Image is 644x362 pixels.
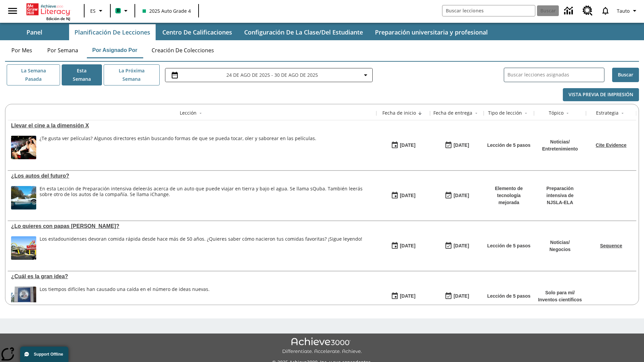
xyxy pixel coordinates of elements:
a: ¿Cuál es la gran idea?, Lecciones [11,274,373,280]
input: Buscar lecciones asignadas [507,70,604,80]
button: La semana pasada [7,64,60,85]
button: Lenguaje: ES, Selecciona un idioma [87,5,108,17]
span: Tauto [617,7,630,14]
div: ¿Lo quieres con papas fritas? [11,223,373,229]
div: [DATE] [453,292,469,300]
a: Portada [26,3,70,16]
div: ¿Los autos del futuro? [11,173,373,179]
img: Uno de los primeros locales de McDonald's, con el icónico letrero rojo y los arcos amarillos. [11,236,36,260]
a: ¿Los autos del futuro? , Lecciones [11,173,373,179]
span: ES [90,7,96,14]
button: 07/20/26: Último día en que podrá accederse la lección [442,240,471,252]
testabrev: leerás acerca de un auto que puede viajar en tierra y bajo el agua. Se llama sQuba. También leerá... [40,185,363,197]
a: Llevar el cine a la dimensión X, Lecciones [11,123,373,129]
a: Centro de información [560,2,579,20]
button: 06/30/26: Último día en que podrá accederse la lección [442,189,471,202]
div: Portada [26,2,70,21]
img: Achieve3000 Differentiate Accelerate Achieve [282,338,362,355]
button: 08/24/25: Último día en que podrá accederse la lección [442,139,471,152]
img: Letrero cerca de un edificio dice Oficina de Patentes y Marcas de los Estados Unidos. La economía... [11,287,36,310]
a: ¿Lo quieres con papas fritas?, Lecciones [11,223,373,229]
button: Seleccione el intervalo de fechas opción del menú [168,71,370,79]
div: [DATE] [453,242,469,250]
div: Los tiempos difíciles han causado una caída en el número de ideas nuevas. [40,287,210,292]
button: Perfil/Configuración [614,5,641,17]
a: Cite Evidence [596,142,627,148]
div: [DATE] [453,141,469,149]
img: Un automóvil de alta tecnología flotando en el agua. [11,186,36,209]
span: Edición de NJ [46,16,70,21]
p: Elemento de tecnología mejorada [487,185,531,206]
p: Preparación intensiva de NJSLA-ELA [537,185,583,206]
div: ¿Te gusta ver películas? Algunos directores están buscando formas de que se pueda tocar, oler y s... [40,136,316,141]
button: Planificación de lecciones [69,24,156,40]
div: ¿Cuál es la gran idea? [11,274,373,280]
div: Fecha de entrega [433,110,472,116]
button: 08/18/25: Primer día en que estuvo disponible la lección [389,139,418,152]
div: [DATE] [400,242,415,250]
div: Fecha de inicio [382,110,416,116]
button: 04/07/25: Primer día en que estuvo disponible la lección [389,290,418,303]
button: Creación de colecciones [146,42,219,58]
div: [DATE] [400,141,415,149]
p: Entretenimiento [542,145,578,153]
p: Noticias / [549,239,571,246]
svg: Collapse Date Range Filter [362,71,370,79]
button: Esta semana [62,64,102,85]
button: Sort [472,109,480,117]
div: Los estadounidenses devoran comida rápida desde hace más de 50 años. ¿Quieres saber cómo nacieron... [40,236,362,260]
button: Por mes [5,42,39,58]
span: 24 de ago de 2025 - 30 de ago de 2025 [226,71,318,78]
div: Tipo de lección [488,110,522,116]
a: Notificaciones [597,2,614,19]
a: Centro de recursos, Se abrirá en una pestaña nueva. [579,2,597,20]
div: Estrategia [596,110,619,116]
button: Configuración de la clase/del estudiante [239,24,368,40]
button: Por asignado por [87,42,143,58]
p: Inventos científicos [538,296,582,303]
button: La próxima semana [104,64,160,85]
button: 07/14/25: Primer día en que estuvo disponible la lección [389,240,418,252]
p: Solo para mí / [538,289,582,296]
div: [DATE] [400,292,415,300]
div: Tópico [549,110,563,116]
button: Boost El color de la clase es verde menta. Cambiar el color de la clase. [113,5,132,17]
button: Sort [197,109,205,117]
div: Los tiempos difíciles han causado una caída en el número de ideas nuevas. [40,287,210,310]
span: 2025 Auto Grade 4 [143,7,191,14]
div: Los estadounidenses devoran comida rápida desde hace más de 50 años. ¿Quieres saber cómo nacieron... [40,236,362,242]
div: [DATE] [400,191,415,200]
div: [DATE] [453,191,469,200]
p: Lección de 5 pasos [487,242,530,249]
button: Abrir el menú lateral [3,1,22,21]
button: 04/13/26: Último día en que podrá accederse la lección [442,290,471,303]
p: Negocios [549,246,571,253]
button: Vista previa de impresión [563,88,639,101]
button: Sort [416,109,424,117]
div: Llevar el cine a la dimensión X [11,123,373,129]
button: Panel [1,24,68,40]
span: B [117,6,120,15]
button: Sort [563,109,572,117]
p: Noticias / [542,138,578,145]
button: Centro de calificaciones [157,24,237,40]
button: 07/23/25: Primer día en que estuvo disponible la lección [389,189,418,202]
button: Buscar [612,68,639,82]
input: Buscar campo [442,5,535,16]
div: En esta Lección de Preparación intensiva de [40,186,373,197]
button: Por semana [42,42,84,58]
div: En esta Lección de Preparación intensiva de leerás acerca de un auto que puede viajar en tierra y... [40,186,373,209]
span: Support Offline [34,352,63,357]
button: Preparación universitaria y profesional [370,24,493,40]
p: Lección de 5 pasos [487,293,530,300]
div: Lección [180,110,197,116]
img: El panel situado frente a los asientos rocía con agua nebulizada al feliz público en un cine equi... [11,136,36,159]
a: Sequence [600,243,622,248]
p: Lección de 5 pasos [487,142,530,149]
div: ¿Te gusta ver películas? Algunos directores están buscando formas de que se pueda tocar, oler y s... [40,136,316,159]
button: Support Offline [20,347,68,362]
